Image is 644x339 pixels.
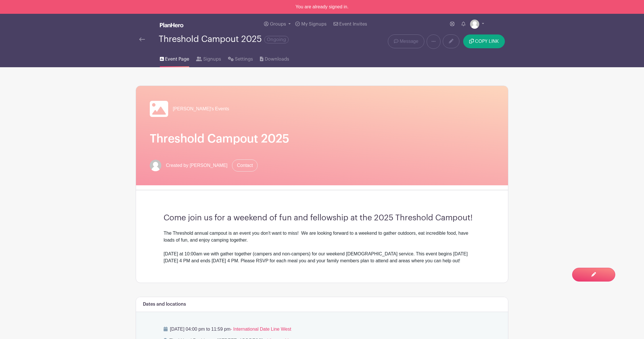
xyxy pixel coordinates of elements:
[235,56,253,63] span: Settings
[470,20,479,29] img: default-ce2991bfa6775e67f084385cd625a349d9dcbb7a52a09fb2fda1e96e2d18dcdb.png
[260,49,289,67] a: Downloads
[232,159,258,172] a: Contact
[400,38,418,45] span: Message
[160,23,183,27] img: logo_white-6c42ec7e38ccf1d336a20a19083b03d10ae64f83f12c07503d8b9e83406b4c7d.svg
[164,326,480,333] p: [DATE] 04:00 pm to 11:59 pm
[388,34,424,48] a: Message
[150,132,494,146] h1: Threshold Campout 2025
[150,160,161,171] img: default-ce2991bfa6775e67f084385cd625a349d9dcbb7a52a09fb2fda1e96e2d18dcdb.png
[165,56,189,63] span: Event Page
[139,37,145,41] img: back-arrow-29a5d9b10d5bd6ae65dc969a981735edf675c4d7a1fe02e03b50dbd4ba3cdb55.svg
[164,251,480,264] div: [DATE] at 10:00am we with gather together (campers and non-campers) for our weekend [DEMOGRAPHIC_...
[301,22,327,26] span: My Signups
[143,302,186,307] h6: Dates and locations
[475,39,499,44] span: COPY LINK
[270,22,286,26] span: Groups
[262,14,293,34] a: Groups
[160,49,189,67] a: Event Page
[265,56,289,63] span: Downloads
[264,36,289,43] span: Ongoing
[230,327,291,332] span: - International Date Line West
[293,14,329,34] a: My Signups
[339,22,367,26] span: Event Invites
[228,49,253,67] a: Settings
[159,34,289,44] div: Threshold Campout 2025
[331,14,369,34] a: Event Invites
[203,56,221,63] span: Signups
[166,162,227,169] span: Created by [PERSON_NAME]
[196,49,221,67] a: Signups
[164,213,480,223] h3: Come join us for a weekend of fun and fellowship at the 2025 Threshold Campout!
[173,105,229,112] span: [PERSON_NAME]'s Events
[463,34,505,48] button: COPY LINK
[164,230,480,251] div: The Threshold annual campout is an event you don't want to miss! We are looking forward to a week...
